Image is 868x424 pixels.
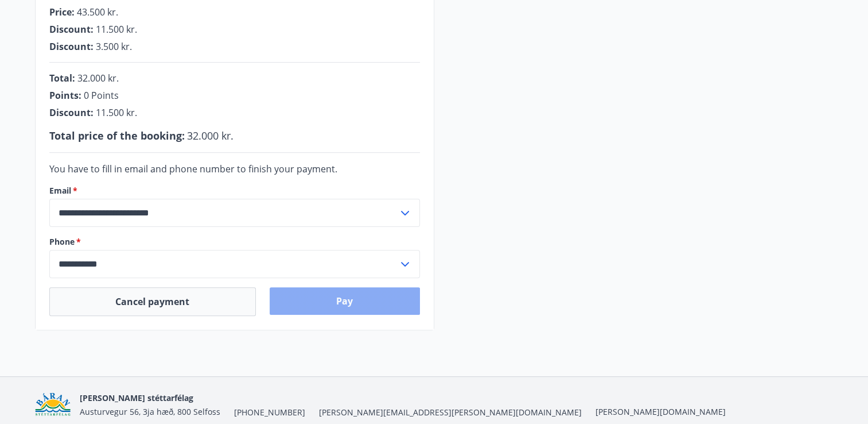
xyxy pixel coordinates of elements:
span: Points : [49,89,81,102]
span: 11.500 kr. [96,23,137,36]
span: [PERSON_NAME][EMAIL_ADDRESS][PERSON_NAME][DOMAIN_NAME] [319,407,582,418]
span: [PERSON_NAME] stéttarfélag [80,392,193,403]
span: 11.500 kr. [96,106,137,119]
span: 32.000 kr. [187,129,233,142]
label: Email [49,185,420,196]
span: Total price of the booking : [49,129,185,142]
span: Discount : [49,23,94,36]
a: [PERSON_NAME][DOMAIN_NAME] [595,406,726,417]
span: Discount : [49,40,94,53]
span: 0 Points [84,89,119,102]
span: Total : [49,72,75,84]
span: You have to fill in email and phone number to finish your payment. [49,163,337,175]
span: 32.000 kr. [77,72,119,84]
span: Discount : [49,106,94,119]
img: Bz2lGXKH3FXEIQKvoQ8VL0Fr0uCiWgfgA3I6fSs8.png [35,392,71,417]
button: Cancel payment [49,287,256,316]
span: 43.500 kr. [77,6,118,18]
button: Pay [270,287,420,315]
label: Phone [49,236,420,248]
span: Austurvegur 56, 3ja hæð, 800 Selfoss [80,406,220,417]
span: [PHONE_NUMBER] [234,407,305,418]
span: 3.500 kr. [96,40,132,53]
span: Price : [49,6,75,18]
